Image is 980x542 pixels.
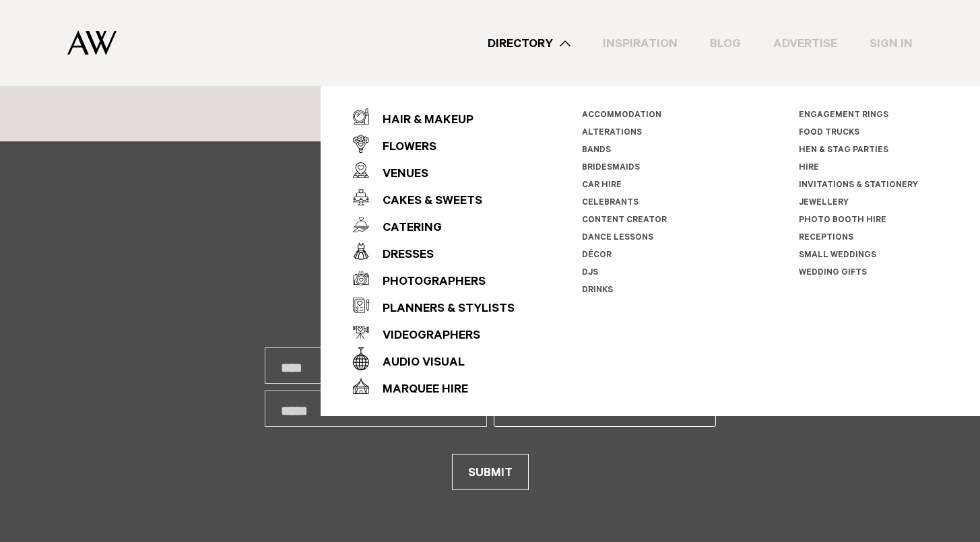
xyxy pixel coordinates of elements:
[369,135,436,162] div: Flowers
[582,234,653,243] a: Dance Lessons
[757,34,853,53] a: Advertise
[369,350,465,377] div: Audio Visual
[799,199,849,208] a: Jewellery
[582,129,642,138] a: Alterations
[799,129,859,138] a: Food Trucks
[582,251,612,261] a: Décor
[799,181,918,191] a: Invitations & Stationery
[67,30,117,55] img: Auckland Weddings Logo
[694,34,757,53] a: Blog
[799,164,819,173] a: Hire
[799,251,876,261] a: Small Weddings
[369,189,482,215] div: Cakes & Sweets
[799,216,886,226] a: Photo Booth Hire
[582,199,639,208] a: Celebrants
[353,184,515,211] a: Cakes & Sweets
[353,211,515,238] a: Catering
[799,111,888,121] a: Engagement Rings
[353,157,515,184] a: Venues
[799,146,888,156] a: Hen & Stag Parties
[582,216,667,226] a: Content Creator
[369,215,442,242] div: Catering
[265,290,716,315] p: Choose a package to suit your business.
[353,265,515,292] a: Photographers
[353,318,515,345] a: Videographers
[582,111,661,121] a: Accommodation
[853,34,929,53] a: Sign In
[582,269,598,278] a: DJs
[353,372,515,399] a: Marquee Hire
[471,34,587,53] a: Directory
[369,242,434,269] div: Dresses
[353,130,515,157] a: Flowers
[582,181,622,191] a: Car Hire
[799,234,853,243] a: Receptions
[369,108,473,135] div: Hair & Makeup
[452,454,529,490] button: SUBMIT
[582,286,613,296] a: Drinks
[353,238,515,265] a: Dresses
[265,141,716,257] h3: View Pricing
[369,269,486,296] div: Photographers
[582,164,640,173] a: Bridesmaids
[353,103,515,130] a: Hair & Makeup
[369,162,428,189] div: Venues
[799,269,867,278] a: Wedding Gifts
[353,292,515,318] a: Planners & Stylists
[369,323,480,350] div: Videographers
[582,146,611,156] a: Bands
[369,377,468,404] div: Marquee Hire
[587,34,694,53] a: Inspiration
[353,345,515,372] a: Audio Visual
[369,296,515,323] div: Planners & Stylists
